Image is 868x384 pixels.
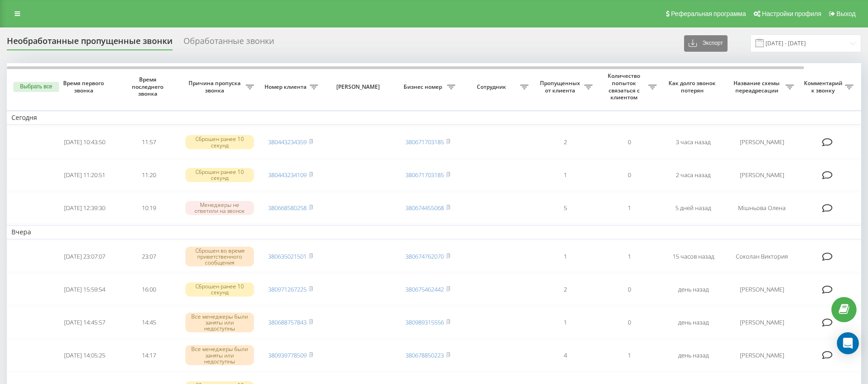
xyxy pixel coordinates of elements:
[405,285,444,293] a: 380675462442
[268,252,307,260] a: 380635021501
[661,340,725,371] td: день назад
[730,80,786,94] span: Название схемы переадресации
[268,318,307,326] a: 380688757843
[661,241,725,272] td: 15 часов назад
[597,192,661,223] td: 1
[671,10,746,17] span: Реферальная программа
[538,80,584,94] span: Пропущенных от клиента
[53,160,117,191] td: [DATE] 11:20:51
[117,241,181,272] td: 23:07
[53,127,117,158] td: [DATE] 10:43:50
[725,127,798,158] td: [PERSON_NAME]
[837,332,859,354] div: Open Intercom Messenger
[185,168,254,182] div: Сброшен ранее 10 секунд
[405,252,444,260] a: 380674762070
[725,307,798,338] td: [PERSON_NAME]
[597,127,661,158] td: 0
[53,307,117,338] td: [DATE] 14:45:57
[268,204,307,212] a: 380668580258
[725,160,798,191] td: [PERSON_NAME]
[268,351,307,359] a: 380939778509
[533,160,597,191] td: 1
[268,171,307,179] a: 380443234109
[725,241,798,272] td: Соколан Виктория
[803,80,845,94] span: Комментарий к звонку
[185,313,254,333] div: Все менеджеры были заняты или недоступны
[725,274,798,305] td: [PERSON_NAME]
[405,171,444,179] a: 380671703185
[185,80,246,94] span: Причина пропуска звонка
[661,160,725,191] td: 2 часа назад
[117,340,181,371] td: 14:17
[185,201,254,215] div: Менеджеры не ответили на звонок
[597,160,661,191] td: 0
[405,138,444,146] a: 380671703185
[7,36,173,50] div: Необработанные пропущенные звонки
[60,80,109,94] span: Время первого звонка
[185,247,254,267] div: Сброшен во время приветственного сообщения
[185,135,254,149] div: Сброшен ранее 10 секунд
[533,192,597,223] td: 5
[263,83,310,91] span: Номер клиента
[117,127,181,158] td: 11:57
[117,160,181,191] td: 11:20
[661,192,725,223] td: 5 дней назад
[53,192,117,223] td: [DATE] 12:39:30
[725,192,798,223] td: Мішньова Олена
[533,241,597,272] td: 1
[661,274,725,305] td: день назад
[725,340,798,371] td: [PERSON_NAME]
[684,35,728,52] button: Экспорт
[405,351,444,359] a: 380678850223
[533,127,597,158] td: 2
[597,340,661,371] td: 1
[533,307,597,338] td: 1
[762,10,821,17] span: Настройки профиля
[661,307,725,338] td: день назад
[117,307,181,338] td: 14:45
[400,83,447,91] span: Бизнес номер
[53,274,117,305] td: [DATE] 15:59:54
[268,285,307,293] a: 380971267225
[405,318,444,326] a: 380989315556
[464,83,520,91] span: Сотрудник
[185,282,254,296] div: Сброшен ранее 10 секунд
[405,204,444,212] a: 380674455068
[669,80,718,94] span: Как долго звонок потерян
[533,340,597,371] td: 4
[117,192,181,223] td: 10:19
[597,307,661,338] td: 0
[53,241,117,272] td: [DATE] 23:07:07
[124,76,173,97] span: Время последнего звонка
[183,36,274,50] div: Обработанные звонки
[268,138,307,146] a: 380443234359
[597,274,661,305] td: 0
[533,274,597,305] td: 2
[330,83,388,91] span: [PERSON_NAME]
[597,241,661,272] td: 1
[661,127,725,158] td: 3 часа назад
[185,345,254,365] div: Все менеджеры были заняты или недоступны
[602,72,648,101] span: Количество попыток связаться с клиентом
[13,82,59,92] button: Выбрать все
[117,274,181,305] td: 16:00
[53,340,117,371] td: [DATE] 14:05:25
[836,10,856,17] span: Выход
